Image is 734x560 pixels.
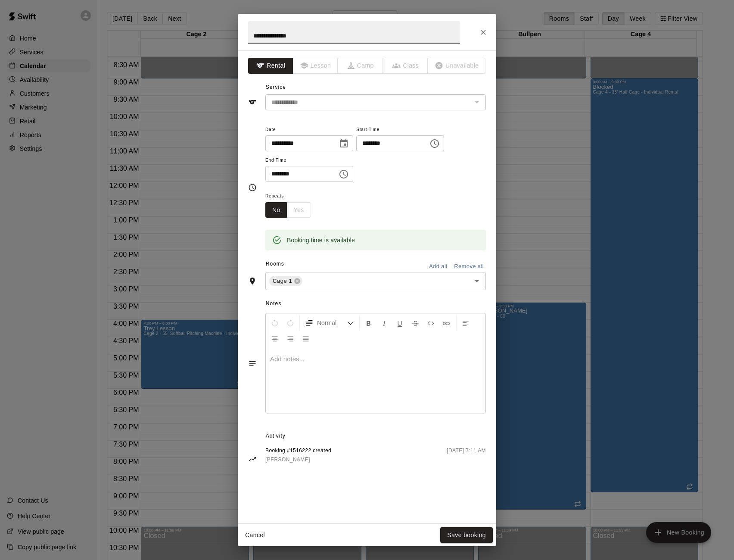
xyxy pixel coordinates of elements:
span: Booking #1516222 created [265,447,331,455]
div: Booking time is available [287,232,355,248]
button: Insert Code [423,315,438,331]
svg: Service [248,98,257,106]
svg: Activity [248,455,257,463]
span: Service [266,84,286,90]
button: Right Align [283,331,298,346]
span: [PERSON_NAME] [265,457,310,463]
div: outlined button group [265,202,311,218]
button: Justify Align [299,331,313,346]
button: No [265,202,287,218]
div: Cage 1 [269,276,302,286]
button: Formatting Options [302,315,358,331]
button: Choose time, selected time is 6:00 PM [335,166,352,183]
svg: Rooms [248,277,257,285]
svg: Notes [248,359,257,368]
span: [DATE] 7:11 AM [447,447,486,464]
span: Normal [317,319,347,327]
button: Insert Link [439,315,454,331]
span: The type of an existing booking cannot be changed [293,58,339,74]
div: The service of an existing booking cannot be changed [265,94,486,110]
span: Start Time [356,124,444,136]
button: Left Align [458,315,473,331]
button: Redo [283,315,298,331]
span: Repeats [265,191,318,202]
button: Close [476,25,491,40]
button: Format Italics [377,315,392,331]
button: Add all [424,260,452,273]
button: Rental [248,58,293,74]
span: Activity [266,429,486,443]
button: Format Strikethrough [408,315,423,331]
span: Cage 1 [269,277,295,285]
a: [PERSON_NAME] [265,455,331,464]
span: The type of an existing booking cannot be changed [383,58,429,74]
button: Open [471,275,483,287]
button: Format Underline [392,315,407,331]
span: The type of an existing booking cannot be changed [428,58,486,74]
span: Rooms [266,261,284,267]
button: Cancel [241,527,269,543]
span: The type of an existing booking cannot be changed [338,58,383,74]
button: Format Bold [361,315,376,331]
button: Choose time, selected time is 5:00 PM [426,135,443,152]
svg: Timing [248,183,257,192]
button: Center Align [267,331,282,346]
button: Remove all [452,260,486,273]
span: End Time [265,155,353,166]
button: Choose date, selected date is Oct 15, 2025 [335,135,352,152]
button: Undo [267,315,282,331]
span: Date [265,124,353,136]
button: Save booking [440,527,493,543]
span: Notes [266,297,486,311]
